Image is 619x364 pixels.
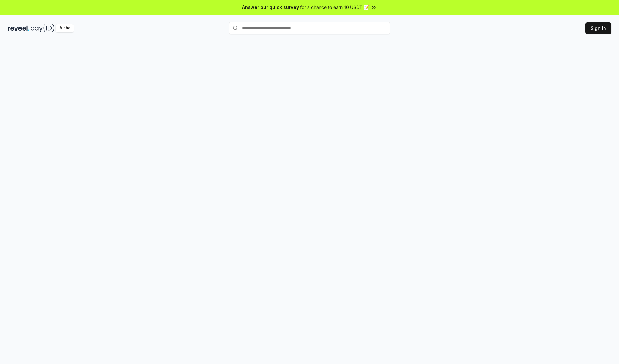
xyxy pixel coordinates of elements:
span: Answer our quick survey [242,4,299,11]
div: Alpha [56,24,74,32]
img: pay_id [31,24,54,32]
span: for a chance to earn 10 USDT 📝 [300,4,369,11]
img: reveel_dark [8,24,29,32]
button: Sign In [585,22,611,34]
